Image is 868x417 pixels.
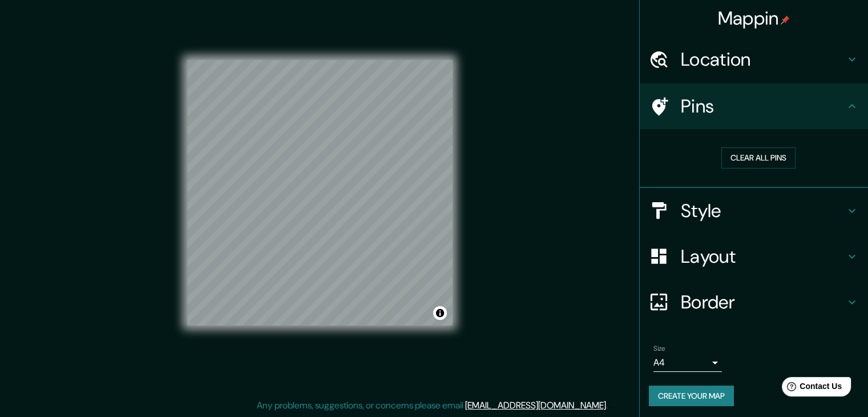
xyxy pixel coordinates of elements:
div: Layout [640,234,868,279]
div: A4 [653,354,722,372]
div: Location [640,37,868,82]
button: Create your map [649,386,734,407]
h4: Layout [681,245,845,268]
label: Size [653,343,665,353]
canvas: Map [187,60,453,326]
div: Pins [640,83,868,129]
h4: Location [681,48,845,71]
h4: Mappin [718,7,790,30]
iframe: Help widget launcher [766,372,855,404]
img: pin-icon.png [781,15,790,25]
div: . [608,399,609,412]
p: Any problems, suggestions, or concerns please email . [257,399,608,412]
a: [EMAIL_ADDRESS][DOMAIN_NAME] [465,399,606,411]
button: Clear all pins [721,147,796,169]
div: Style [640,188,868,234]
h4: Pins [681,95,845,118]
div: Border [640,279,868,325]
button: Toggle attribution [433,306,447,320]
h4: Style [681,199,845,222]
h4: Border [681,291,845,314]
div: . [609,399,612,412]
